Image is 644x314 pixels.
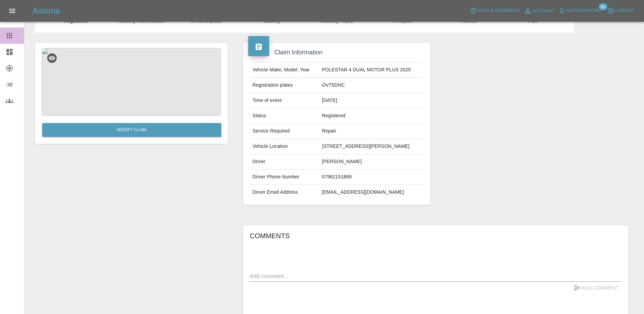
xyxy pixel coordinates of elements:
button: Help & Feedback [468,5,521,16]
img: 0a0af679-2ff4-4767-9b53-6f5ec4a6ea2c [42,48,221,116]
td: Time of event [250,93,319,108]
td: Driver [250,154,319,170]
td: [DATE] [319,93,424,108]
span: Notifications [566,7,601,15]
a: Modify Claim [42,123,221,137]
td: Vehicle Location [250,139,319,154]
span: 83 [599,3,607,10]
td: [STREET_ADDRESS][PERSON_NAME] [319,139,424,154]
button: Logout [606,5,636,16]
td: OV75DHC [319,78,424,93]
span: Help & Feedback [477,7,520,15]
td: Status [250,108,319,124]
button: Open drawer [4,3,20,19]
h5: Axioma [33,5,60,16]
td: Service Required [250,124,319,139]
td: Driver Email Address [250,185,319,200]
td: [PERSON_NAME] [319,154,424,170]
td: POLESTAR 4 DUAL MOTOR PLUS 2025 [319,63,424,78]
button: Notifications [557,5,603,16]
h4: Claim Information [248,48,426,57]
a: Account [522,5,557,16]
td: Registration plates [250,78,319,93]
td: 07962151889 [319,170,424,185]
td: Driver Phone Number [250,170,319,185]
td: Vehicle Make, Model, Year [250,63,319,78]
td: [EMAIL_ADDRESS][DOMAIN_NAME] [319,185,424,200]
td: Repair [319,124,424,139]
span: Logout [615,7,634,15]
span: Account [532,7,555,15]
td: Registered [319,108,424,124]
h6: Comments [250,230,622,241]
